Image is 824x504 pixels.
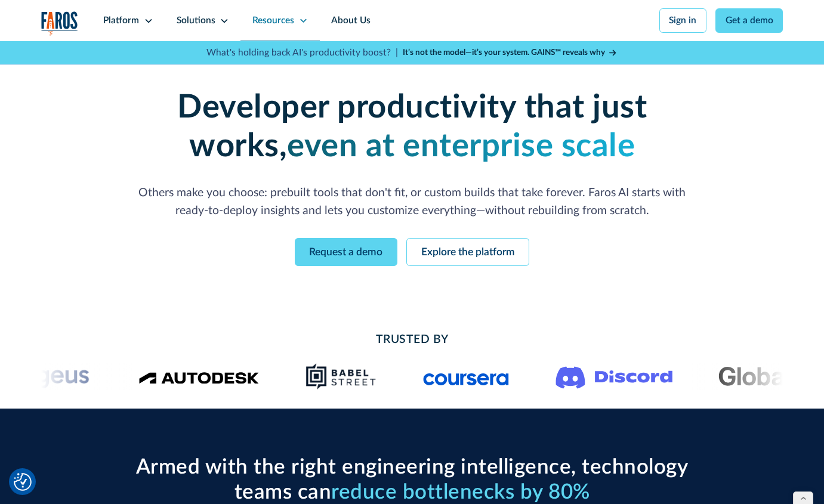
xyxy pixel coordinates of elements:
img: Logo of the online learning platform Coursera. [423,367,509,386]
strong: Developer productivity that just works, [177,91,647,163]
span: reduce bottlenecks by 80% [331,482,590,503]
a: It’s not the model—it’s your system. GAINS™ reveals why [403,47,618,58]
strong: It’s not the model—it’s your system. GAINS™ reveals why [403,48,605,57]
img: Logo of the design software company Autodesk. [138,369,259,385]
div: Resources [252,14,294,27]
img: Revisit consent button [14,473,32,491]
a: Request a demo [295,238,397,267]
a: Sign in [659,8,706,33]
p: What's holding back AI's productivity boost? | [206,46,398,60]
strong: even at enterprise scale [287,130,635,163]
img: Logo of the communication platform Discord. [555,364,672,389]
a: home [41,11,78,35]
div: Platform [103,14,139,27]
div: Solutions [177,14,215,27]
p: Others make you choose: prebuilt tools that don't fit, or custom builds that take forever. Faros ... [134,184,690,219]
button: Cookie Settings [14,473,32,491]
img: Logo of the analytics and reporting company Faros. [41,11,78,35]
a: Explore the platform [406,238,529,267]
img: Babel Street logo png [305,363,377,391]
a: Get a demo [715,8,783,33]
h2: Trusted By [134,331,690,348]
